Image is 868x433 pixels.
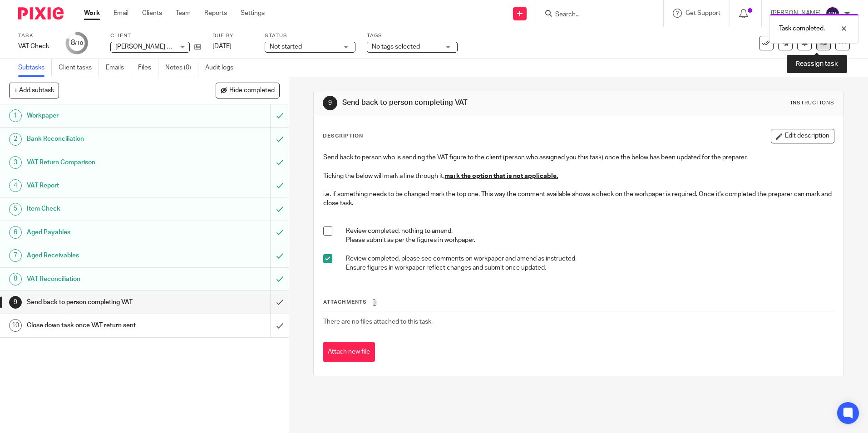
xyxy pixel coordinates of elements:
div: VAT Check [18,42,54,51]
a: Emails [106,59,131,77]
button: Edit description [771,129,834,143]
div: 7 [9,249,22,262]
a: Reports [204,9,227,18]
div: 5 [9,203,22,216]
div: 8 [9,273,22,285]
button: Attach new file [323,342,375,362]
u: mark the option that is not applicable. [444,173,558,179]
span: [DATE] [212,43,232,49]
small: /10 [75,41,83,46]
h1: VAT Return Comparison [27,156,183,169]
h1: Send back to person completing VAT [27,295,183,309]
p: Review completed, please see comments on workpaper and amend as instructed. Ensure figures in wor... [346,254,833,273]
label: Tags [367,32,458,39]
div: 1 [9,109,22,122]
button: Hide completed [216,83,280,98]
span: Attachments [323,300,367,305]
span: [PERSON_NAME] t/as [PERSON_NAME] Electrical [115,44,256,50]
div: 10 [9,319,22,332]
div: 6 [9,226,22,239]
img: svg%3E [825,6,840,21]
span: Not started [270,44,302,50]
a: Subtasks [18,59,52,77]
h1: Aged Payables [27,226,183,239]
span: Hide completed [229,87,275,94]
div: 9 [9,296,22,309]
a: Team [176,9,191,18]
div: 3 [9,156,22,169]
p: Ticking the below will mark a line through it, [323,172,833,181]
p: i.e. if something needs to be changed mark the top one. This way the comment available shows a ch... [323,190,833,208]
div: 9 [323,96,337,110]
label: Task [18,32,54,39]
a: Notes (0) [165,59,198,77]
img: Pixie [18,7,64,20]
h1: VAT Reconciliation [27,272,183,286]
label: Client [110,32,201,39]
p: Send back to person who is sending the VAT figure to the client (person who assigned you this tas... [323,153,833,162]
a: Clients [142,9,162,18]
h1: Item Check [27,202,183,216]
a: Email [113,9,128,18]
a: Client tasks [59,59,99,77]
p: Review completed, nothing to amend. Please submit as per the figures in workpaper. [346,226,833,245]
div: 8 [71,38,83,48]
p: Task completed. [779,24,825,33]
h1: VAT Report [27,179,183,192]
h1: Workpaper [27,109,183,123]
span: No tags selected [372,44,420,50]
span: There are no files attached to this task. [323,319,433,325]
a: Files [138,59,158,77]
h1: Send back to person completing VAT [342,98,598,108]
label: Status [265,32,355,39]
button: + Add subtask [9,83,59,98]
div: 2 [9,133,22,146]
label: Due by [212,32,253,39]
div: Instructions [791,99,834,107]
p: Description [323,133,363,140]
div: 4 [9,179,22,192]
a: Work [84,9,100,18]
h1: Aged Receivables [27,249,183,262]
h1: Bank Reconciliation [27,132,183,146]
a: Settings [241,9,265,18]
h1: Close down task once VAT return sent [27,319,183,332]
a: Audit logs [205,59,240,77]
